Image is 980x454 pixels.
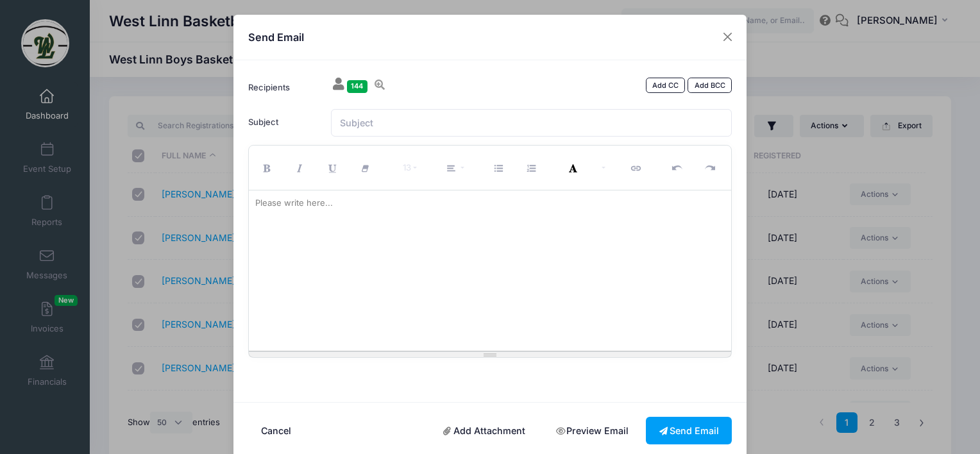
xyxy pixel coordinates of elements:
button: Paragraph [436,149,475,187]
button: Bold (CTRL+B) [252,149,285,187]
button: Font Size [391,149,428,187]
button: Remove Font Style (CTRL+\) [350,149,384,187]
h4: Send Email [248,29,304,45]
button: Redo (CTRL+Y) [695,149,728,187]
button: Unordered list (CTRL+SHIFT+NUM7) [484,149,517,187]
span: 144 [347,80,367,92]
span: 13 [403,162,411,172]
button: More Color [590,149,612,187]
label: Subject [242,109,325,137]
button: Ordered list (CTRL+SHIFT+NUM8) [516,149,550,187]
div: Please write here... [249,190,339,216]
button: Send Email [646,417,732,444]
button: Undo (CTRL+Z) [662,149,695,187]
a: Add Attachment [430,417,539,444]
label: Recipients [242,74,325,101]
input: Subject [331,109,732,137]
button: Underline (CTRL+U) [317,149,351,187]
div: Resize [249,351,732,357]
a: Add BCC [688,78,732,93]
button: Cancel [248,417,305,444]
a: Add CC [646,78,686,93]
a: Preview Email [543,417,641,444]
button: Recent Color [557,149,591,187]
button: Close [716,26,739,49]
button: Link (CTRL+K) [620,149,654,187]
button: Italic (CTRL+I) [285,149,318,187]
